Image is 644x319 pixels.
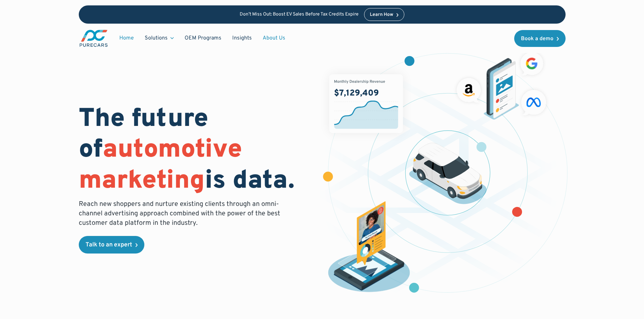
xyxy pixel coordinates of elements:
[139,32,179,45] div: Solutions
[179,32,227,45] a: OEM Programs
[370,12,393,17] div: Learn How
[79,236,144,254] a: Talk to an expert
[257,32,291,45] a: About Us
[79,29,109,48] img: purecars logo
[86,242,132,248] div: Talk to an expert
[514,30,566,47] a: Book a demo
[409,143,487,204] img: illustration of a vehicle
[364,8,404,21] a: Learn How
[322,201,416,295] img: persona of a buyer
[145,34,168,42] div: Solutions
[114,32,139,45] a: Home
[453,49,550,119] img: ads on social media and advertising partners
[521,36,553,42] div: Book a demo
[79,200,284,228] p: Reach new shoppers and nurture existing clients through an omni-channel advertising approach comb...
[79,104,314,197] h1: The future of is data.
[240,12,359,18] p: Don’t Miss Out: Boost EV Sales Before Tax Credits Expire
[329,74,403,133] img: chart showing monthly dealership revenue of $7m
[227,32,257,45] a: Insights
[79,134,242,197] span: automotive marketing
[79,29,109,48] a: main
